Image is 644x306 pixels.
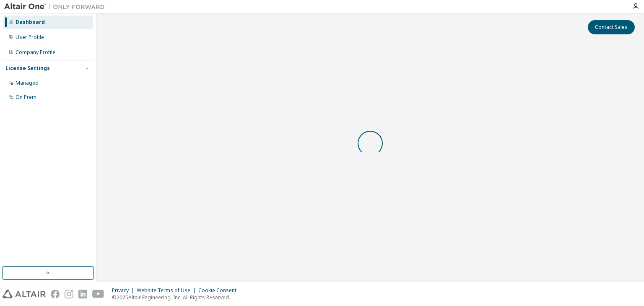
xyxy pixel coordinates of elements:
[16,19,45,26] div: Dashboard
[112,294,241,301] p: © 2025 Altair Engineering, Inc. All Rights Reserved.
[137,287,198,294] div: Website Terms of Use
[16,80,39,86] div: Managed
[92,290,104,298] img: youtube.svg
[198,287,241,294] div: Cookie Consent
[16,49,55,56] div: Company Profile
[65,290,73,298] img: instagram.svg
[112,287,137,294] div: Privacy
[5,65,50,72] div: License Settings
[16,94,36,101] div: On Prem
[4,3,109,11] img: Altair One
[588,20,635,34] button: Contact Sales
[78,290,87,298] img: linkedin.svg
[3,290,46,298] img: altair_logo.svg
[51,290,60,298] img: facebook.svg
[16,34,44,41] div: User Profile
